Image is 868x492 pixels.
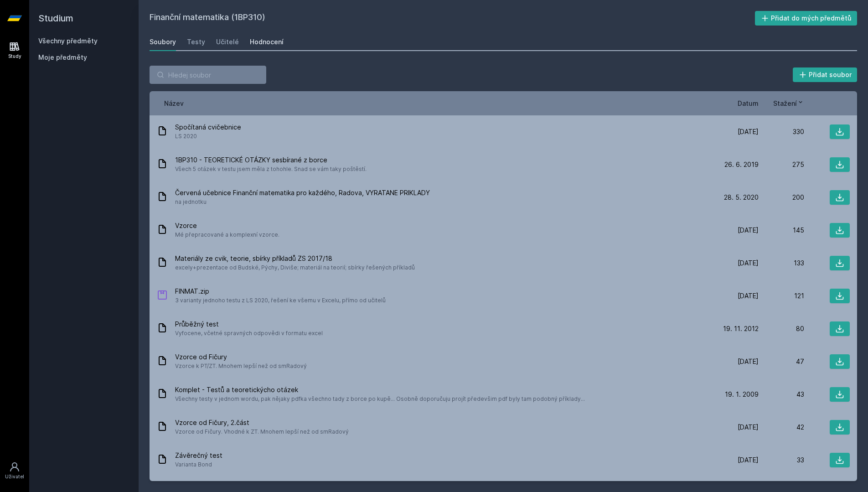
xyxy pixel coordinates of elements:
div: 133 [759,259,804,268]
div: 33 [759,456,804,465]
div: ZIP [157,290,168,303]
span: Vzorce [175,221,279,230]
span: 1BP310 - TEORETICKÉ OTÁZKY sesbírané z borce [175,155,367,165]
span: Všech 5 otázek v testu jsem měla z tohohle. Snad se vám taky poštěstí. [175,165,367,174]
span: Závěrečný test [175,451,222,460]
div: 200 [759,193,804,202]
span: Mé přepracované a komplexní vzorce. [175,230,279,239]
h2: Finanční matematika (1BP310) [150,11,755,26]
div: 42 [759,423,804,432]
span: na jednotku [175,197,430,207]
div: Učitelé [216,37,239,47]
div: Testy [187,37,205,47]
span: Moje předměty [38,53,87,62]
a: Study [2,36,27,64]
a: Učitelé [216,33,239,51]
div: 80 [759,324,804,333]
button: Datum [738,98,759,108]
span: Vzorce k PT/ZT. Mnohem lepší než od smRadový [175,362,307,371]
div: Soubory [150,37,176,47]
span: 28. 5. 2020 [724,193,759,202]
span: [DATE] [738,259,759,268]
span: Stažení [773,98,797,108]
button: Přidat soubor [793,67,858,82]
span: Vzorce od Fičury, 2.část [175,418,349,427]
a: Všechny předměty [38,37,98,45]
div: 330 [759,127,804,136]
span: 19. 1. 2009 [725,390,759,399]
span: [DATE] [738,357,759,366]
button: Přidat do mých předmětů [755,11,858,26]
span: Červená učebnice Finanční matematika pro každého, Radova, VYRATANE PRIKLADY [175,188,430,197]
span: 19. 11. 2012 [723,324,759,333]
span: LS 2020 [175,132,241,141]
div: 121 [759,291,804,300]
span: Varianta Bond [175,460,222,469]
a: Uživatel [2,457,27,485]
span: [DATE] [738,423,759,432]
a: Soubory [150,33,176,51]
div: 43 [759,390,804,399]
div: 47 [759,357,804,366]
span: Komplet - Testů a teoretickýcho otázek [175,385,585,394]
span: Spočítaná cvičebnice [175,123,241,132]
button: Název [164,98,184,108]
span: excely+prezentace od Budské, Pýchy, Diviše; materiál na teorií; sbírky řešených příkladů [175,263,415,272]
span: 3 varianty jednoho testu z LS 2020, řešení ke všemu v Excelu, přímo od učitelů [175,296,386,305]
span: [DATE] [738,226,759,235]
div: Study [8,53,21,60]
span: Všechny testy v jednom wordu, pak nějaky pdfka všechno tady z borce po kupě... Osobně doporučuju ... [175,394,585,404]
span: Vzorce od Fičury. Vhodné k ZT. Mnohem lepší než od smRadový [175,427,349,436]
div: 145 [759,226,804,235]
a: Testy [187,33,205,51]
span: [DATE] [738,127,759,136]
span: Průběžný test [175,320,323,329]
button: Stažení [773,98,804,108]
span: [DATE] [738,456,759,465]
div: 275 [759,160,804,169]
input: Hledej soubor [150,66,266,84]
span: Materiály ze cvik, teorie, sbírky příkladů ZS 2017/18 [175,254,415,263]
span: FINMAT.zip [175,287,386,296]
div: Uživatel [5,473,24,480]
span: Vyfocene, včetné spravných odpovědi v formatu excel [175,329,323,338]
span: Vzorce od Fičury [175,352,307,362]
span: 26. 6. 2019 [724,160,759,169]
a: Hodnocení [250,33,284,51]
div: Hodnocení [250,37,284,47]
span: [DATE] [738,291,759,300]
